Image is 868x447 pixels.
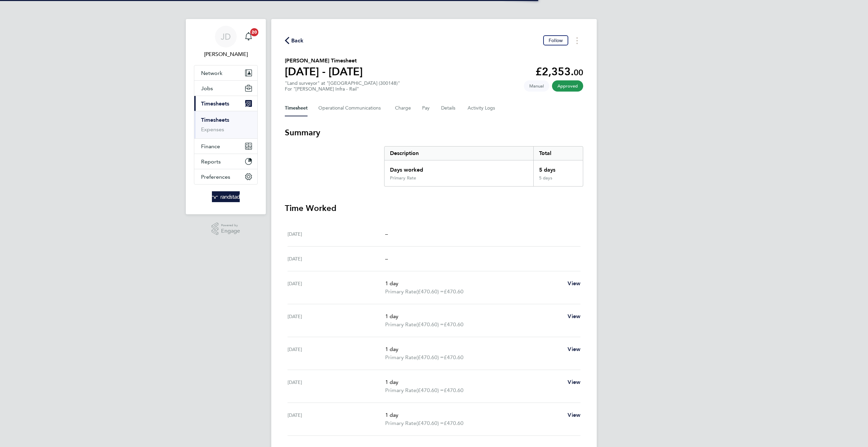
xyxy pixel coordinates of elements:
[194,111,257,138] div: Timesheets
[390,175,416,181] div: Primary Rate
[285,203,583,214] h3: Time Worked
[444,420,463,426] span: £470.60
[444,288,463,295] span: £470.60
[385,320,416,329] span: Primary Rate
[384,147,533,160] div: Description
[422,100,430,116] button: Pay
[221,222,240,228] span: Powered by
[395,100,411,116] button: Charge
[318,100,384,116] button: Operational Communications
[568,279,580,288] a: View
[568,313,580,319] span: View
[568,379,580,385] span: View
[212,191,240,202] img: randstad-logo-retina.png
[288,279,385,296] div: [DATE]
[384,160,533,175] div: Days worked
[285,127,583,138] h3: Summary
[568,346,580,352] span: View
[194,96,257,111] button: Timesheets
[385,378,562,386] p: 1 day
[441,100,457,116] button: Details
[194,81,257,96] button: Jobs
[568,345,580,353] a: View
[201,100,229,107] span: Timesheets
[444,354,463,361] span: £470.60
[291,37,304,45] span: Back
[288,255,385,263] div: [DATE]
[221,228,240,234] span: Engage
[201,117,229,123] a: Timesheets
[194,65,257,80] button: Network
[201,158,221,165] span: Reports
[201,126,224,133] a: Expenses
[288,312,385,329] div: [DATE]
[416,387,444,393] span: (£470.60) =
[416,354,444,361] span: (£470.60) =
[524,80,549,92] span: This timesheet was manually created.
[285,86,400,92] div: For "[PERSON_NAME] Infra - Rail"
[571,35,583,46] button: Timesheets Menu
[385,411,562,419] p: 1 day
[194,139,257,154] button: Finance
[201,70,222,76] span: Network
[384,146,583,187] div: Summary
[201,85,213,92] span: Jobs
[568,411,580,419] a: View
[385,386,416,394] span: Primary Rate
[416,321,444,328] span: (£470.60) =
[444,387,463,393] span: £470.60
[285,65,363,78] h1: [DATE] - [DATE]
[543,35,568,45] button: Follow
[416,420,444,426] span: (£470.60) =
[285,100,308,116] button: Timesheet
[194,169,257,184] button: Preferences
[250,28,258,36] span: 20
[385,312,562,320] p: 1 day
[288,345,385,362] div: [DATE]
[535,65,583,78] app-decimal: £2,353.
[568,312,580,320] a: View
[201,143,220,150] span: Finance
[444,321,463,328] span: £470.60
[385,353,416,362] span: Primary Rate
[288,378,385,394] div: [DATE]
[385,279,562,288] p: 1 day
[533,147,583,160] div: Total
[468,100,496,116] button: Activity Logs
[568,280,580,287] span: View
[194,26,258,58] a: JD[PERSON_NAME]
[212,222,240,235] a: Powered byEngage
[285,80,400,92] div: "Land surveyor" at "[GEOGRAPHIC_DATA] (300148)"
[194,50,258,58] span: James Deegan
[549,37,563,43] span: Follow
[242,26,255,47] a: 20
[288,411,385,427] div: [DATE]
[186,19,266,214] nav: Main navigation
[533,175,583,186] div: 5 days
[385,288,416,296] span: Primary Rate
[385,255,388,262] span: –
[285,57,363,65] h2: [PERSON_NAME] Timesheet
[385,345,562,353] p: 1 day
[568,378,580,386] a: View
[285,36,304,45] button: Back
[201,174,230,180] span: Preferences
[533,160,583,175] div: 5 days
[221,32,231,41] span: JD
[194,191,258,202] a: Go to home page
[552,80,583,92] span: This timesheet has been approved.
[416,288,444,295] span: (£470.60) =
[194,154,257,169] button: Reports
[568,412,580,418] span: View
[288,230,385,238] div: [DATE]
[574,67,583,77] span: 00
[385,231,388,237] span: –
[385,419,416,427] span: Primary Rate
